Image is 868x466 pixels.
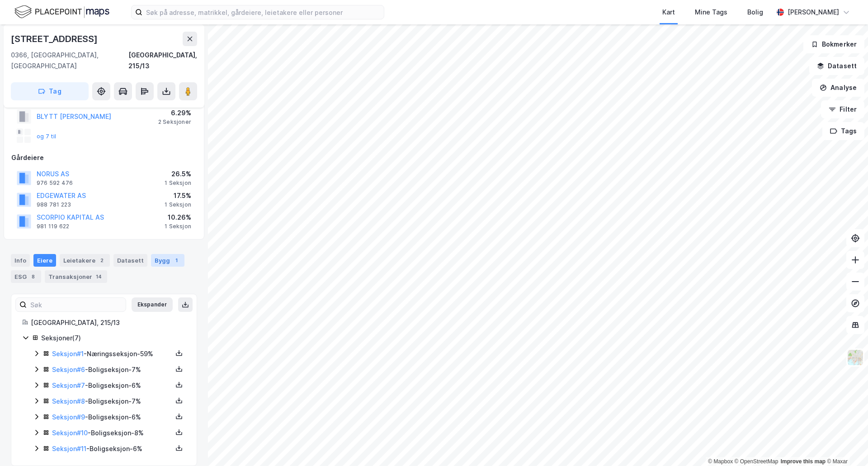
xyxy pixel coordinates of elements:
[52,429,88,437] a: Seksjon#10
[165,223,191,230] div: 1 Seksjon
[52,396,172,407] div: - Boligseksjon - 7%
[37,201,71,208] div: 988 781 223
[165,169,191,179] div: 26.5%
[809,57,864,75] button: Datasett
[132,297,173,312] button: Ekspander
[52,366,85,373] a: Seksjon#6
[37,223,69,230] div: 981 119 622
[165,201,191,208] div: 1 Seksjon
[11,50,128,71] div: 0366, [GEOGRAPHIC_DATA], [GEOGRAPHIC_DATA]
[821,100,864,118] button: Filter
[788,7,839,18] div: [PERSON_NAME]
[11,152,197,163] div: Gårdeiere
[52,412,172,423] div: - Boligseksjon - 6%
[172,256,181,265] div: 1
[52,413,85,421] a: Seksjon#9
[52,428,172,438] div: - Boligseksjon - 8%
[14,4,109,20] img: logo.f888ab2527a4732fd821a326f86c7f29.svg
[781,458,826,465] a: Improve this map
[823,423,868,466] iframe: Chat Widget
[847,349,864,366] img: Z
[52,350,84,358] a: Seksjon#1
[735,458,778,465] a: OpenStreetMap
[97,256,106,265] div: 2
[33,254,56,267] div: Eiere
[662,7,675,18] div: Kart
[823,423,868,466] div: Kontrollprogram for chat
[165,179,191,187] div: 1 Seksjon
[747,7,763,18] div: Bolig
[52,381,85,389] a: Seksjon#7
[812,79,864,97] button: Analyse
[708,458,733,465] a: Mapbox
[165,190,191,201] div: 17.5%
[128,50,197,71] div: [GEOGRAPHIC_DATA], 215/13
[158,118,191,126] div: 2 Seksjoner
[151,254,184,267] div: Bygg
[11,32,99,46] div: [STREET_ADDRESS]
[822,122,864,140] button: Tags
[165,212,191,223] div: 10.26%
[31,317,186,328] div: [GEOGRAPHIC_DATA], 215/13
[158,108,191,118] div: 6.29%
[45,270,107,283] div: Transaksjoner
[94,272,104,281] div: 14
[52,364,172,375] div: - Boligseksjon - 7%
[52,397,85,405] a: Seksjon#8
[52,380,172,391] div: - Boligseksjon - 6%
[11,254,30,267] div: Info
[113,254,147,267] div: Datasett
[803,35,864,53] button: Bokmerker
[27,298,126,311] input: Søk
[11,82,89,100] button: Tag
[41,333,186,344] div: Seksjoner ( 7 )
[52,348,172,359] div: - Næringsseksjon - 59%
[37,179,73,187] div: 976 592 476
[11,270,41,283] div: ESG
[52,445,86,452] a: Seksjon#11
[60,254,110,267] div: Leietakere
[142,5,384,19] input: Søk på adresse, matrikkel, gårdeiere, leietakere eller personer
[28,272,38,281] div: 8
[52,443,172,454] div: - Boligseksjon - 6%
[695,7,727,18] div: Mine Tags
